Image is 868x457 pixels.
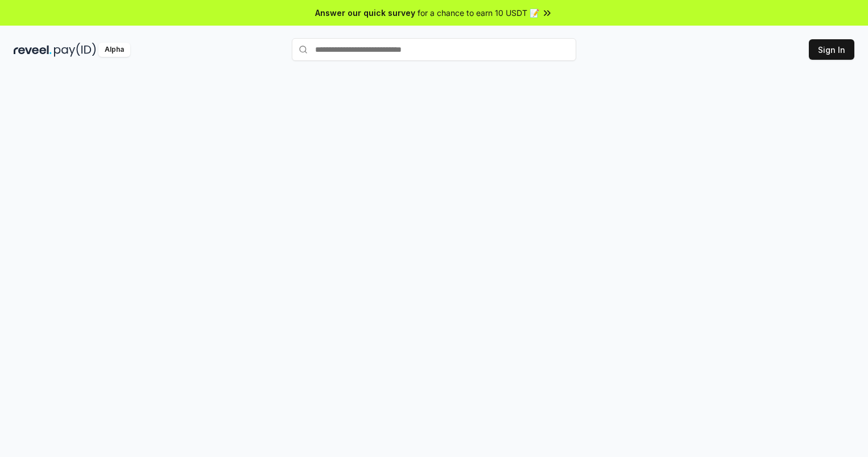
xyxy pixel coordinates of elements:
span: Answer our quick survey [315,7,415,19]
img: pay_id [54,43,96,57]
img: reveel_dark [14,43,52,57]
div: Alpha [98,43,130,57]
span: for a chance to earn 10 USDT 📝 [418,7,539,19]
button: Sign In [809,39,854,60]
